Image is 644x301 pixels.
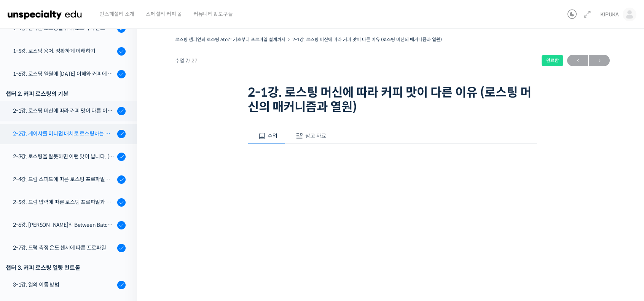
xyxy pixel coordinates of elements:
div: 완료함 [542,55,563,66]
div: 챕터 3. 커피 로스팅 열량 컨트롤 [6,263,126,273]
div: 2-5강. 드럼 압력에 따른 로스팅 프로파일과 센서리 [13,198,115,206]
span: KIPUKA [600,11,619,18]
div: 1-5강. 로스팅 용어, 정확하게 이해하기 [13,47,115,55]
span: → [589,56,610,66]
span: 수업 [268,132,277,139]
div: 2-7강. 드럼 측정 온도 센서에 따른 프로파일 [13,244,115,252]
div: 2-6강. [PERSON_NAME]의 Between Batch Protocol [13,221,115,229]
span: 수업 7 [175,58,198,63]
div: 챕터 2. 커피 로스팅의 기본 [6,89,126,99]
a: 대화 [50,238,98,257]
div: 1-6강. 로스팅 열원에 [DATE] 이해와 커피에 미치는 영향 [13,70,115,78]
div: 2-1강. 로스팅 머신에 따라 커피 맛이 다른 이유 (로스팅 머신의 매커니즘과 열원) [13,107,115,115]
div: 2-3강. 로스팅을 잘못하면 이런 맛이 납니다. (로스팅 디팩트의 이해) [13,152,115,161]
span: ← [567,56,588,66]
a: 2-1강. 로스팅 머신에 따라 커피 맛이 다른 이유 (로스팅 머신의 매커니즘과 열원) [292,37,442,42]
h1: 2-1강. 로스팅 머신에 따라 커피 맛이 다른 이유 (로스팅 머신의 매커니즘과 열원) [248,85,537,115]
span: 홈 [24,249,29,255]
div: 2-2강. 게이샤를 미니멈 배치로 로스팅하는 이유 (로스터기 용량과 배치 사이즈) [13,129,115,138]
span: 참고 자료 [305,132,326,139]
span: 대화 [70,250,79,256]
a: 다음→ [589,55,610,66]
span: 설정 [118,249,127,255]
a: ←이전 [567,55,588,66]
a: 설정 [98,238,146,257]
div: 3-1강. 열의 이동 방법 [13,280,115,289]
a: 홈 [2,238,50,257]
a: 로스팅 챔피언의 로스팅 AtoZ! 기초부터 프로파일 설계까지 [175,37,285,42]
span: / 27 [188,57,198,64]
div: 2-4강. 드럼 스피드에 따른 로스팅 프로파일과 센서리 [13,175,115,183]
